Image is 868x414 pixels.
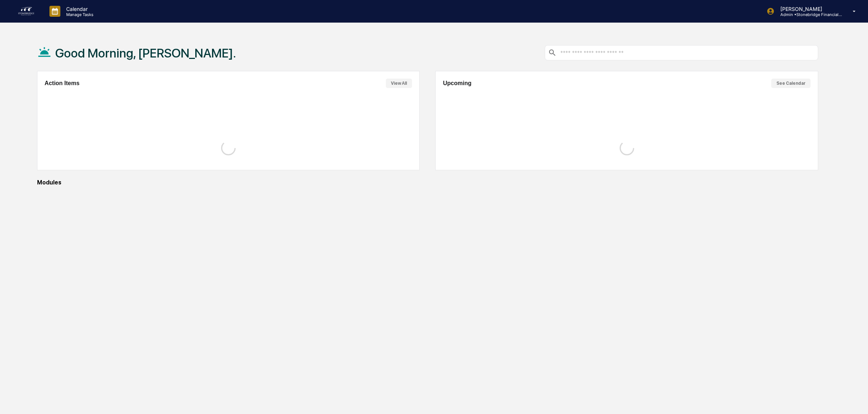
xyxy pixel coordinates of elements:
p: Admin • Stonebridge Financial Group [775,12,842,17]
div: Modules [37,179,818,186]
p: Manage Tasks [60,12,97,17]
button: See Calendar [771,79,811,88]
h2: Action Items [45,80,80,87]
h1: Good Morning, [PERSON_NAME]. [55,46,236,60]
p: [PERSON_NAME] [775,6,842,12]
p: Calendar [60,6,97,12]
button: View All [386,79,412,88]
img: logo [17,5,35,17]
h2: Upcoming [443,80,471,87]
